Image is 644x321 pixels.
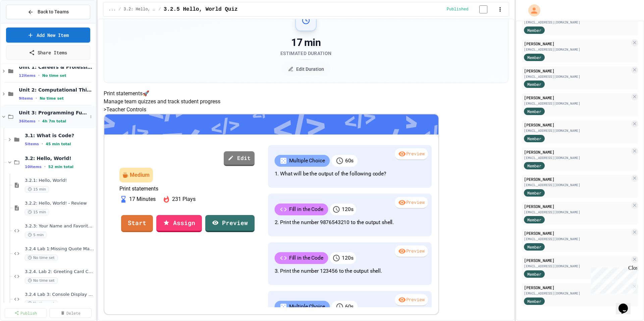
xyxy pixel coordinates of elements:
[40,96,64,101] span: No time set
[19,87,94,93] span: Unit 2: Computational Thinking & Problem-Solving
[289,206,323,214] p: Fill in the Code
[38,118,40,124] span: •
[524,20,630,25] div: [EMAIL_ADDRESS][DOMAIN_NAME]
[527,163,541,169] span: Member
[25,277,58,284] span: No time set
[224,151,255,166] a: Edit
[274,219,425,227] p: 2. Print the number 9876543210 to the output shell.
[19,64,94,70] span: Unit 1: Careers & Professionalism
[524,257,630,263] div: [PERSON_NAME]
[129,195,156,203] p: 17 Minutes
[280,50,331,57] div: Estimated Duration
[104,98,508,106] p: Manage team quizzes and track student progress
[588,265,637,293] iframe: chat widget
[19,96,33,101] span: 9 items
[524,264,630,269] div: [EMAIL_ADDRESS][DOMAIN_NAME]
[19,110,88,116] span: Unit 3: Programming Fundamentals
[524,230,630,236] div: [PERSON_NAME]
[25,292,94,298] span: 3.2.4 Lab 3: Console Display Fix
[395,294,428,306] div: Preview
[527,244,541,250] span: Member
[25,223,94,229] span: 3.2.3: Your Name and Favorite Movie
[38,73,40,78] span: •
[289,157,325,165] p: Multiple Choice
[119,186,255,192] p: Print statements
[44,164,46,169] span: •
[524,101,630,106] div: [EMAIL_ADDRESS][DOMAIN_NAME]
[524,122,630,128] div: [PERSON_NAME]
[527,54,541,60] span: Member
[42,141,43,147] span: •
[524,155,630,160] div: [EMAIL_ADDRESS][DOMAIN_NAME]
[25,165,42,169] span: 10 items
[25,155,94,161] span: 3.2: Hello, World!
[156,215,202,232] a: Assign
[527,190,541,196] span: Member
[36,96,37,101] span: •
[447,7,469,12] span: Published
[6,28,90,43] a: Add New Item
[25,269,94,275] span: 3.2.4. Lab 2: Greeting Card Creator
[280,37,331,49] div: 17 min
[524,182,630,188] div: [EMAIL_ADDRESS][DOMAIN_NAME]
[19,119,36,123] span: 36 items
[118,7,121,12] span: /
[42,73,66,78] span: No time set
[395,197,428,209] div: Preview
[164,5,238,13] span: 3.2.5 Hello, World Quiz
[342,254,353,262] p: 120 s
[527,27,541,33] span: Member
[25,132,94,139] span: 3.1: What is Code?
[130,171,150,179] div: Medium
[345,303,354,311] p: 60 s
[524,68,630,74] div: [PERSON_NAME]
[42,119,66,123] span: 4h 7m total
[527,136,541,142] span: Member
[521,3,542,18] div: My Account
[524,176,630,182] div: [PERSON_NAME]
[3,3,46,43] div: Chat with us now!Close
[121,215,153,232] a: Start
[527,81,541,87] span: Member
[109,7,116,12] span: ...
[25,201,94,206] span: 3.2.2: Hello, World! - Review
[524,236,630,242] div: [EMAIL_ADDRESS][DOMAIN_NAME]
[205,215,255,232] a: Preview
[527,217,541,223] span: Member
[25,209,49,215] span: 15 min
[524,47,630,52] div: [EMAIL_ADDRESS][DOMAIN_NAME]
[46,142,71,146] span: 45 min total
[524,74,630,79] div: [EMAIL_ADDRESS][DOMAIN_NAME]
[25,142,39,146] span: 5 items
[345,157,354,165] p: 60 s
[524,284,630,290] div: [PERSON_NAME]
[6,45,90,60] a: Share Items
[19,73,36,78] span: 12 items
[281,62,331,76] button: Edit Duration
[38,8,69,15] span: Back to Teams
[289,303,325,311] p: Multiple Choice
[172,195,196,203] p: 231 Plays
[616,294,637,314] iframe: chat widget
[104,90,508,98] h4: Print statements 🚀
[447,5,495,13] div: Content is published and visible to students
[25,300,58,307] span: No time set
[524,203,630,209] div: [PERSON_NAME]
[159,7,161,12] span: /
[289,254,323,262] p: Fill in the Code
[25,246,94,252] span: 3.2.4 Lab 1:Missing Quote Marks
[48,165,73,169] span: 52 min total
[274,267,425,275] p: 3. Print the number 123456 to the output shell.
[88,113,94,120] button: More options
[342,206,353,214] p: 120 s
[25,186,49,193] span: 15 min
[395,246,428,258] div: Preview
[524,128,630,133] div: [EMAIL_ADDRESS][DOMAIN_NAME]
[49,308,91,318] a: Delete
[5,308,47,318] a: Publish
[104,106,508,114] h5: > Teacher Controls
[25,255,58,261] span: No time set
[25,178,94,183] span: 3.2.1: Hello, World!
[124,7,156,12] span: 3.2: Hello, World!
[524,149,630,155] div: [PERSON_NAME]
